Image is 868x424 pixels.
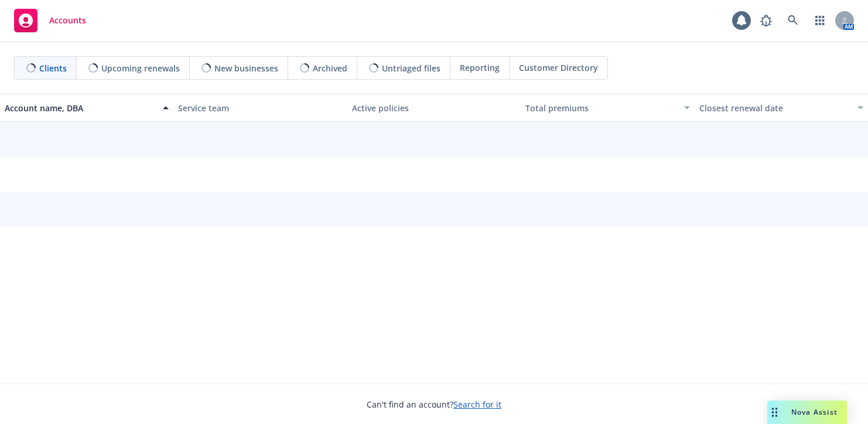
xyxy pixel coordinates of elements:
span: Can't find an account? [367,398,501,411]
div: Active policies [352,102,516,114]
button: Nova Assist [767,401,847,424]
button: Closest renewal date [695,94,868,122]
a: Accounts [9,4,91,37]
div: Drag to move [767,401,782,424]
a: Search [781,9,805,32]
a: Switch app [808,9,832,32]
div: Account name, DBA [5,102,156,114]
span: Customer Directory [519,61,598,74]
span: Untriaged files [382,62,440,74]
span: Nova Assist [791,407,838,417]
div: Total premiums [525,102,676,114]
a: Search for it [453,399,501,410]
span: Accounts [49,16,86,25]
span: New businesses [214,62,278,74]
button: Active policies [347,94,521,122]
div: Service team [178,102,342,114]
div: Closest renewal date [699,102,850,114]
button: Total premiums [521,94,694,122]
span: Upcoming renewals [101,62,180,74]
span: Clients [39,62,67,74]
span: Archived [313,62,347,74]
button: Service team [173,94,347,122]
span: Reporting [460,61,500,74]
a: Report a Bug [754,9,778,32]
